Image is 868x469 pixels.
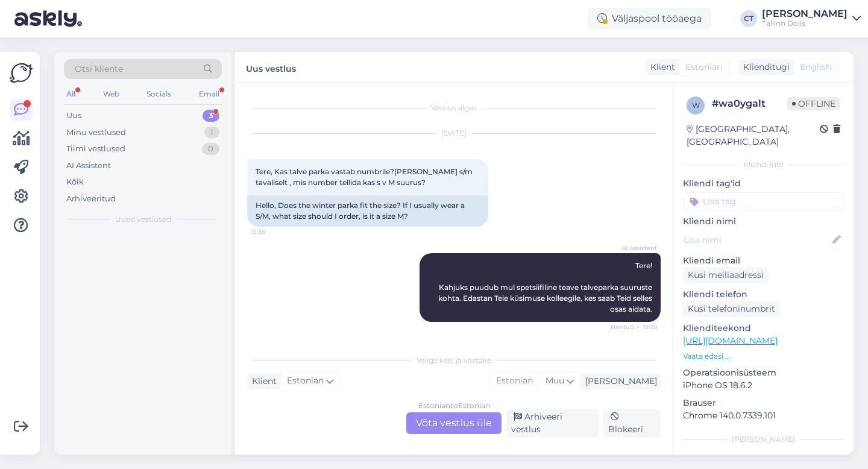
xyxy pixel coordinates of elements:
input: Lisa tag [683,192,844,210]
span: 15:38 [251,227,296,236]
p: Märkmed [683,452,844,465]
div: Web [101,86,122,102]
span: w [692,101,700,110]
div: Klient [646,61,675,74]
p: iPhone OS 18.6.2 [683,379,844,392]
div: Valige keel ja vastake [247,355,661,366]
span: Estonian [287,374,324,388]
div: [PERSON_NAME] [683,434,844,445]
div: Uus [66,110,82,122]
p: Vaata edasi ... [683,351,844,362]
div: 1 [204,127,219,139]
span: Offline [787,97,840,110]
div: Vestlus algas [247,102,661,113]
div: Klienditugi [738,61,790,74]
span: Uued vestlused [115,214,171,225]
div: Minu vestlused [66,127,126,139]
div: Blokeeri [603,409,661,438]
div: Tallinn Dolls [762,19,848,28]
div: Klient [247,375,277,388]
a: [URL][DOMAIN_NAME] [683,335,778,346]
span: Otsi kliente [75,63,123,75]
span: Tere! Kahjuks puudub mul spetsiifiline teave talveparka suuruste kohta. Edastan Teie küsimuse kol... [438,261,654,313]
div: [PERSON_NAME] [762,9,848,19]
p: Kliendi tag'id [683,177,844,190]
div: Väljaspool tööaega [588,8,711,30]
div: 0 [202,143,219,155]
img: Askly Logo [10,61,33,84]
div: # wa0ygalt [712,96,787,111]
p: Brauser [683,397,844,409]
div: [PERSON_NAME] [580,375,657,388]
div: [DATE] [247,128,661,139]
div: [GEOGRAPHIC_DATA], [GEOGRAPHIC_DATA] [687,123,820,148]
p: Kliendi nimi [683,215,844,228]
div: All [64,86,78,102]
label: Uus vestlus [246,59,296,75]
div: Küsi meiliaadressi [683,267,769,283]
div: Email [197,86,222,102]
div: Arhiveeri vestlus [506,409,599,438]
p: Chrome 140.0.7339.101 [683,409,844,422]
span: English [800,61,831,74]
div: Tiimi vestlused [66,143,125,155]
div: Kliendi info [683,159,844,170]
div: AI Assistent [66,160,111,172]
p: Operatsioonisüsteem [683,367,844,379]
a: [PERSON_NAME]Tallinn Dolls [762,9,861,28]
div: Arhiveeritud [66,193,116,205]
span: Estonian [685,61,722,74]
div: 3 [203,110,219,122]
span: Muu [546,375,564,386]
div: CT [740,10,757,27]
p: Kliendi telefon [683,288,844,301]
div: Estonian to Estonian [418,400,490,411]
span: AI Assistent [612,244,657,253]
p: Kliendi email [683,254,844,267]
input: Lisa nimi [684,233,830,247]
div: Küsi telefoninumbrit [683,301,780,317]
div: Võta vestlus üle [406,412,502,434]
span: Tere, Kas talve parka vastab numbrile?[PERSON_NAME] s/m tavaliselt , mis number tellida kas s v M... [256,167,474,187]
div: Kõik [66,176,84,188]
div: Socials [144,86,174,102]
div: Hello, Does the winter parka fit the size? If I usually wear a S/M, what size should I order, is ... [247,195,488,227]
span: Nähtud ✓ 15:38 [611,323,657,332]
div: Estonian [490,372,539,390]
p: Klienditeekond [683,322,844,335]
